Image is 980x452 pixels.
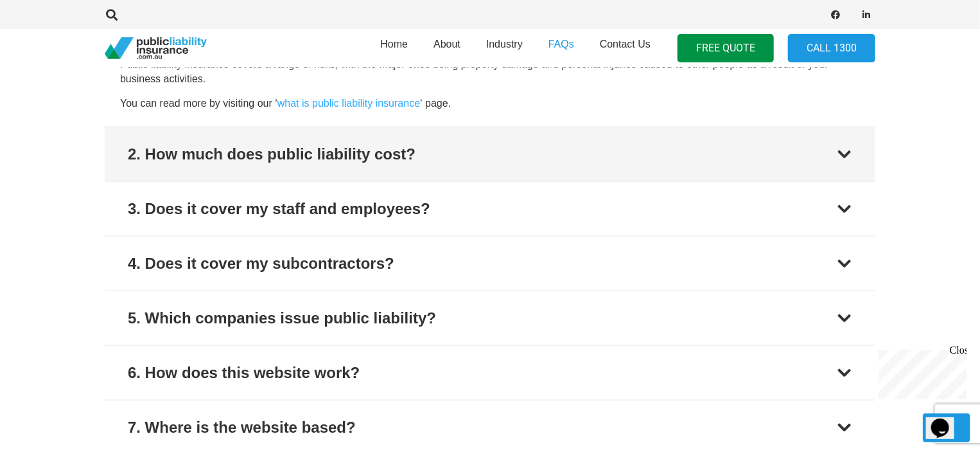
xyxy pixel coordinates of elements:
span: Home [380,39,408,50]
a: LinkedIn [857,6,875,24]
button: 4. Does it cover my subcontractors? [105,237,875,291]
iframe: chat widget [926,401,967,439]
div: 3. Does it cover my staff and employees? [128,197,430,221]
iframe: chat widget [873,345,967,399]
button: 2. How much does public liability cost? [105,127,875,181]
div: 2. How much does public liability cost? [128,143,416,166]
a: Contact Us [587,25,663,71]
div: 6. How does this website work? [128,361,360,384]
span: Contact Us [600,39,651,50]
a: FAQs [536,25,587,71]
a: About [421,25,473,71]
a: what is public liability insurance [277,98,420,109]
div: Chat live with an agent now!Close [5,5,89,93]
a: Call 1300 [788,34,875,63]
a: FREE QUOTE [678,34,774,63]
div: 5. Which companies issue public liability? [128,307,436,330]
span: FAQs [548,39,574,50]
p: You can read more by visiting our ‘ ‘ page. [120,96,860,111]
a: Back to top [923,413,970,442]
div: 7. Where is the website based? [128,416,356,439]
a: Industry [473,25,536,71]
a: Home [367,25,421,71]
button: 6. How does this website work? [105,346,875,400]
a: pli_logotransparent [105,37,207,60]
button: 3. Does it cover my staff and employees? [105,182,875,236]
div: 4. Does it cover my subcontractors? [128,252,394,275]
a: Facebook [827,6,844,24]
p: Public liability insurance covers a range of risks, with the major ones being property damage and... [120,58,860,87]
a: Search [99,9,125,21]
button: 5. Which companies issue public liability? [105,291,875,345]
span: Industry [486,39,523,50]
span: About [433,39,460,50]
